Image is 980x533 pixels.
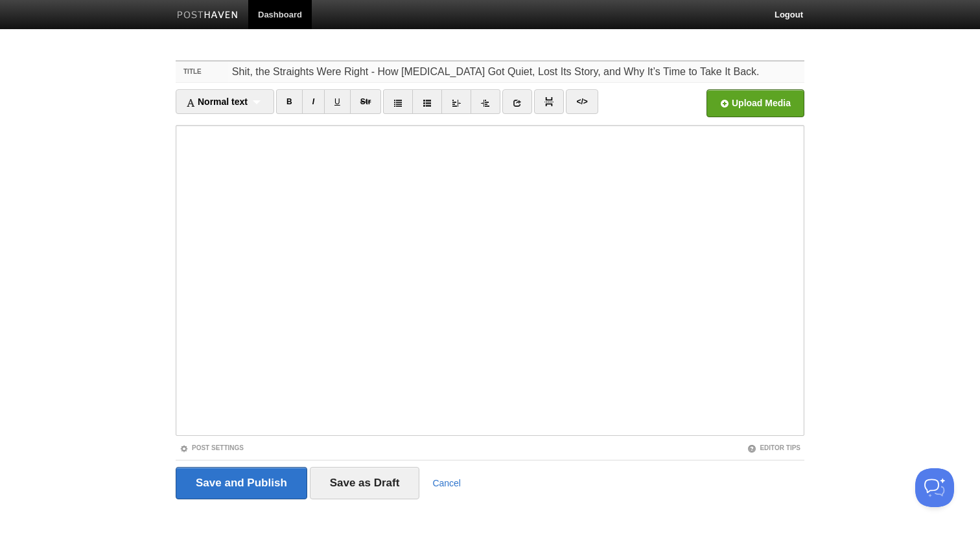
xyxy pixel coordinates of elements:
label: Title [176,62,228,82]
input: Save and Publish [176,467,307,499]
a: Str [350,89,382,114]
img: Posthaven-bar [177,11,239,21]
a: U [324,89,351,114]
a: Post Settings [180,444,244,451]
a: Cancel [432,478,461,488]
a: I [302,89,325,114]
span: Normal text [186,96,248,107]
a: Editor Tips [747,444,800,451]
a: </> [566,89,598,114]
img: pagebreak-icon.png [544,97,554,106]
del: Str [360,97,371,106]
iframe: Help Scout Beacon - Open [915,468,954,507]
input: Save as Draft [310,467,420,499]
a: B [276,89,303,114]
